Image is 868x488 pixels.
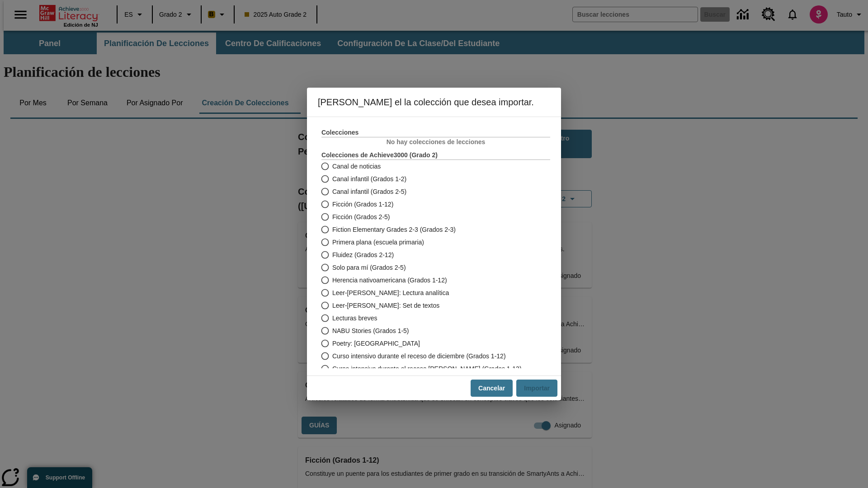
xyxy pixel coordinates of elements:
span: Ficción (Grados 1-12) [332,200,393,209]
span: Curso intensivo durante el receso de diciembre (Grados 1-12) [332,352,506,361]
span: Herencia nativoamericana (Grados 1-12) [332,276,447,285]
span: Primera plana (escuela primaria) [332,238,424,247]
span: Leer-[PERSON_NAME]: Lectura analítica [332,288,449,298]
span: Leer-[PERSON_NAME]: Set de textos [332,301,439,310]
span: Fluidez (Grados 2-12) [332,250,394,260]
h3: Colecciones [321,128,550,137]
button: Cancelar [471,380,513,397]
span: Fiction Elementary Grades 2-3 (Grados 2-3) [332,225,456,235]
span: Curso intensivo durante el receso [PERSON_NAME] (Grados 1-12) [332,364,522,374]
span: Poetry: [GEOGRAPHIC_DATA] [332,339,420,348]
p: No hay colecciones de lecciones [321,137,550,147]
h3: Colecciones de Achieve3000 (Grado 2 ) [321,150,550,160]
span: NABU Stories (Grados 1-5) [332,326,409,336]
span: Canal de noticias [332,162,381,171]
span: Ficción (Grados 2-5) [332,212,390,222]
span: Canal infantil (Grados 1-2) [332,174,406,184]
span: Canal infantil (Grados 2-5) [332,187,406,197]
span: Lecturas breves [332,314,377,323]
span: Solo para mí (Grados 2-5) [332,263,406,272]
h6: [PERSON_NAME] el la colección que desea importar. [307,88,561,117]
